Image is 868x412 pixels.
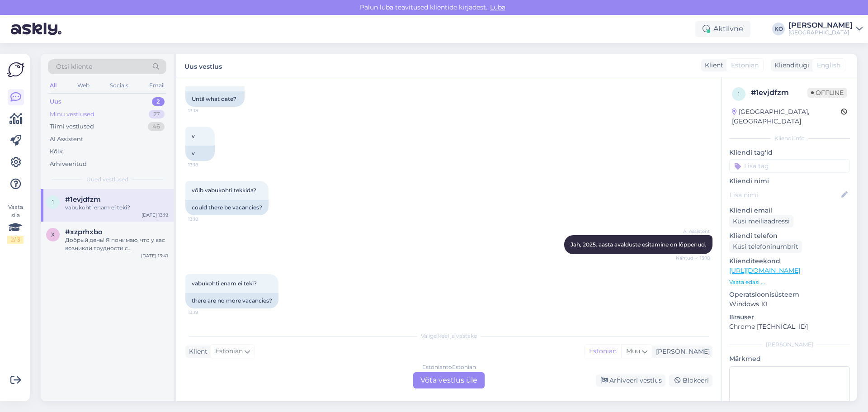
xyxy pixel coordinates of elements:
a: [PERSON_NAME][GEOGRAPHIC_DATA] [788,22,863,36]
p: Windows 10 [729,299,850,309]
span: 1 [738,90,740,97]
div: Estonian [585,345,621,358]
div: Valige keel ja vastake [185,332,712,340]
div: Küsi meiliaadressi [729,215,793,227]
p: Chrome [TECHNICAL_ID] [729,322,850,331]
p: Kliendi nimi [729,176,850,186]
span: Uued vestlused [86,175,128,184]
div: vabukohti enam ei teki? [65,204,168,212]
div: [DATE] 13:41 [141,252,168,259]
div: Uus [50,97,61,106]
div: Klient [701,61,723,70]
div: AI Assistent [50,135,83,144]
div: [GEOGRAPHIC_DATA] [788,29,853,36]
span: AI Assistent [676,228,710,235]
div: [PERSON_NAME] [788,22,853,29]
img: Askly Logo [7,61,24,78]
div: # 1evjdfzm [751,87,807,98]
span: #xzprhxbo [65,228,103,236]
span: Jah, 2025. aasta avalduste esitamine on lõppenud. [571,241,706,248]
span: 13:18 [188,107,222,114]
span: x [51,231,55,238]
input: Lisa tag [729,159,850,173]
div: Kõik [50,147,63,156]
div: Добрый день! Я понимаю, что у вас возникли трудности с регистрацией на курсы. Для решения этой пр... [65,236,168,252]
div: [GEOGRAPHIC_DATA], [GEOGRAPHIC_DATA] [732,107,841,126]
div: Klienditugi [771,61,809,70]
label: Uus vestlus [184,59,222,71]
span: 13:18 [188,161,222,168]
p: Operatsioonisüsteem [729,290,850,299]
div: KO [772,23,785,35]
span: Estonian [215,346,243,356]
div: Web [75,80,91,91]
p: Märkmed [729,354,850,364]
div: Võta vestlus üle [413,372,485,388]
input: Lisa nimi [730,190,840,200]
p: Kliendi telefon [729,231,850,241]
div: Until what date? [185,91,245,107]
span: #1evjdfzm [65,195,101,204]
span: 13:19 [188,309,222,316]
span: võib vabukohti tekkida? [192,187,256,194]
div: Socials [108,80,130,91]
span: v [192,133,195,139]
span: vabukohti enam ei teki? [192,280,257,287]
div: Estonian to Estonian [422,363,476,371]
div: v [185,146,215,161]
div: Email [147,80,166,91]
div: 2 [152,97,165,106]
div: Vaata siia [7,203,24,244]
div: [DATE] 13:19 [142,212,168,218]
div: All [48,80,58,91]
div: Tiimi vestlused [50,122,94,131]
div: 27 [149,110,165,119]
div: [PERSON_NAME] [729,341,850,349]
span: Nähtud ✓ 13:18 [676,255,710,261]
div: Aktiivne [695,21,750,37]
div: Arhiveeritud [50,160,87,169]
span: Offline [807,88,847,98]
span: English [817,61,840,70]
span: 1 [52,199,54,205]
div: Küsi telefoninumbrit [729,241,802,253]
div: [PERSON_NAME] [652,347,710,356]
div: Minu vestlused [50,110,94,119]
div: 46 [148,122,165,131]
p: Brauser [729,313,850,322]
div: Arhiveeri vestlus [596,374,665,387]
div: Klient [185,347,208,356]
div: Kliendi info [729,134,850,142]
p: Kliendi tag'id [729,148,850,157]
div: there are no more vacancies? [185,293,278,308]
span: Otsi kliente [56,62,92,71]
div: Blokeeri [669,374,712,387]
span: Luba [487,3,508,11]
p: Vaata edasi ... [729,278,850,286]
a: [URL][DOMAIN_NAME] [729,266,800,275]
p: Kliendi email [729,206,850,215]
span: Muu [626,347,640,355]
div: could there be vacancies? [185,200,269,215]
span: 13:18 [188,216,222,223]
p: Klienditeekond [729,256,850,266]
div: 2 / 3 [7,236,24,244]
span: Estonian [731,61,759,70]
